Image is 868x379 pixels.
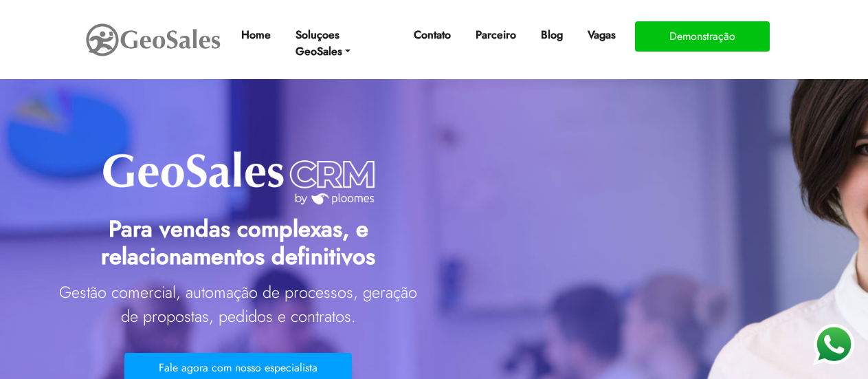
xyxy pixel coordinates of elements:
[101,150,376,206] img: geo-crm.png
[53,206,424,277] h1: Para vendas complexas, e relacionamentos definitivos
[236,21,276,49] a: Home
[290,21,394,65] a: Soluçoes GeoSales
[635,21,770,52] button: Demonstração
[85,21,222,59] img: GeoSales
[535,21,568,49] a: Blog
[582,21,621,49] a: Vagas
[470,21,522,49] a: Parceiro
[813,324,854,365] img: WhatsApp
[53,281,424,329] p: Gestão comercial, automação de processos, geração de propostas, pedidos e contratos.
[408,21,456,49] a: Contato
